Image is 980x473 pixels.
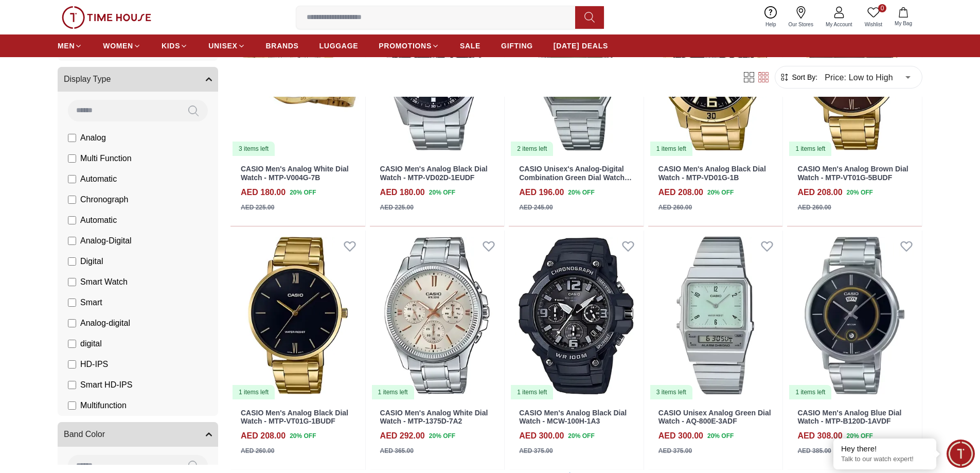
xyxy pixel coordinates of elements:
[68,381,76,389] input: Smart HD-IPS
[707,431,734,441] span: 20 % OFF
[58,67,218,92] button: Display Type
[460,41,480,51] span: SALE
[103,37,141,55] a: WOMEN
[58,41,75,51] span: MEN
[782,4,819,30] a: Our Stores
[68,175,76,183] input: Automatic
[162,37,188,55] a: KIDS
[68,340,76,348] input: digital
[797,165,908,182] a: CASIO Men's Analog Brown Dial Watch - MTP-VT01G-5BUDF
[230,231,365,400] img: CASIO Men's Analog Black Dial Watch - MTP-VT01G-1BUDF
[761,21,780,28] span: Help
[658,409,771,426] a: CASIO Unisex Analog Green Dial Watch - AQ-800E-3ADF
[519,186,564,199] h4: AED 196.00
[80,276,128,288] span: Smart Watch
[208,37,245,55] a: UNISEX
[888,5,918,29] button: My Bag
[64,428,105,441] span: Band Color
[797,186,842,199] h4: AED 208.00
[266,37,299,55] a: BRANDS
[658,446,692,456] div: AED 375.00
[290,188,316,197] span: 20 % OFF
[859,4,888,30] a: 0Wishlist
[779,72,817,82] button: Sort By:
[64,73,111,85] span: Display Type
[68,134,76,142] input: Analog
[785,21,817,28] span: Our Stores
[379,37,439,55] a: PROMOTIONS
[648,231,783,400] img: CASIO Unisex Analog Green Dial Watch - AQ-800E-3ADF
[797,446,831,456] div: AED 385.00
[80,173,117,185] span: Automatic
[797,203,831,212] div: AED 260.00
[511,385,553,399] div: 1 items left
[658,186,703,199] h4: AED 208.00
[790,72,817,82] span: Sort By:
[68,216,76,224] input: Automatic
[68,401,76,410] input: Multifunction
[241,430,286,442] h4: AED 208.00
[370,231,505,400] img: CASIO Men's Analog White Dial Watch - MTP-1375D-7A2
[266,41,299,51] span: BRANDS
[519,409,627,426] a: CASIO Men's Analog Black Dial Watch - MCW-100H-1A3
[648,231,783,400] a: CASIO Unisex Analog Green Dial Watch - AQ-800E-3ADF3 items left
[509,231,644,400] img: CASIO Men's Analog Black Dial Watch - MCW-100H-1A3
[68,299,76,307] input: Smart
[650,142,692,156] div: 1 items left
[890,20,916,27] span: My Bag
[787,231,922,400] a: CASIO Men's Analog Blue Dial Watch - MTP-B120D-1AVDF1 items left
[650,385,692,399] div: 3 items left
[80,214,117,226] span: Automatic
[80,152,132,165] span: Multi Function
[208,41,237,51] span: UNISEX
[947,440,975,468] div: Chat Widget
[568,431,594,441] span: 20 % OFF
[519,165,632,190] a: CASIO Unisex's Analog-Digital Combination Green Dial Watch - AQ-230A-3AMQYDF
[380,409,488,426] a: CASIO Men's Analog White Dial Watch - MTP-1375D-7A2
[68,237,76,245] input: Analog-Digital
[241,203,274,212] div: AED 225.00
[380,430,425,442] h4: AED 292.00
[319,41,359,51] span: LUGGAGE
[319,37,359,55] a: LUGGAGE
[789,385,831,399] div: 1 items left
[501,41,533,51] span: GIFTING
[554,37,608,55] a: [DATE] DEALS
[568,188,594,197] span: 20 % OFF
[241,446,274,456] div: AED 260.00
[707,188,734,197] span: 20 % OFF
[787,231,922,400] img: CASIO Men's Analog Blue Dial Watch - MTP-B120D-1AVDF
[501,37,533,55] a: GIFTING
[68,257,76,266] input: Digital
[511,142,553,156] div: 2 items left
[68,154,76,163] input: Multi Function
[861,21,886,28] span: Wishlist
[380,165,488,182] a: CASIO Men's Analog Black Dial Watch - MTP-VD02D-1EUDF
[658,430,703,442] h4: AED 300.00
[68,319,76,327] input: Analog-digital
[80,358,108,371] span: HD-IPS
[847,431,873,441] span: 20 % OFF
[80,255,103,268] span: Digital
[80,379,132,391] span: Smart HD-IPS
[519,430,564,442] h4: AED 300.00
[80,194,128,206] span: Chronograph
[380,446,414,456] div: AED 365.00
[80,235,132,247] span: Analog-Digital
[58,422,218,447] button: Band Color
[460,37,480,55] a: SALE
[554,41,608,51] span: [DATE] DEALS
[230,231,365,400] a: CASIO Men's Analog Black Dial Watch - MTP-VT01G-1BUDF1 items left
[62,6,151,29] img: ...
[372,385,414,399] div: 1 items left
[847,188,873,197] span: 20 % OFF
[80,317,130,329] span: Analog-digital
[80,399,127,412] span: Multifunction
[878,4,886,12] span: 0
[233,385,275,399] div: 1 items left
[429,188,455,197] span: 20 % OFF
[841,444,929,454] div: Hey there!
[759,4,782,30] a: Help
[80,296,102,309] span: Smart
[817,63,918,92] div: Price: Low to High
